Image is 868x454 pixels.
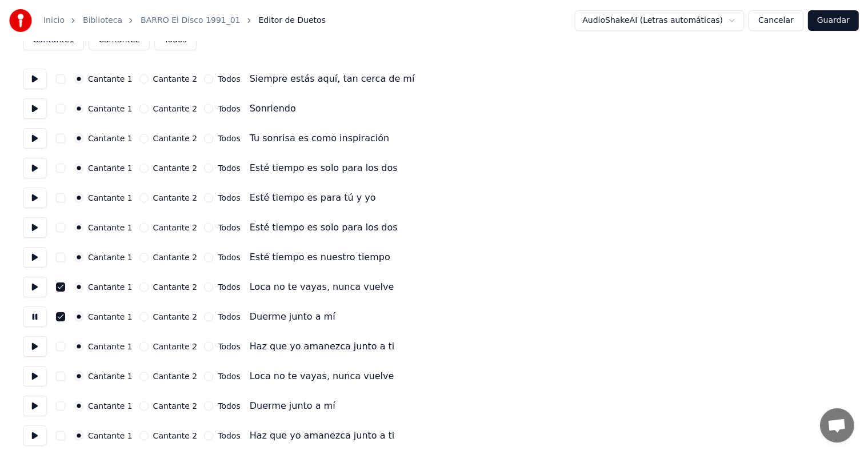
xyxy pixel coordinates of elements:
span: Editor de Duetos [259,15,326,26]
label: Cantante 2 [153,402,198,410]
label: Cantante 1 [88,372,133,380]
label: Cantante 1 [88,253,133,261]
label: Todos [218,75,240,83]
div: Loca no te vayas, nunca vuelve [250,280,394,294]
label: Cantante 1 [88,283,133,291]
div: Esté tiempo es solo para los dos [250,161,398,175]
div: Haz que yo amanezca junto a ti [250,340,395,353]
label: Todos [218,343,240,351]
img: youka [9,9,32,32]
label: Cantante 1 [88,224,133,232]
label: Cantante 2 [153,134,198,142]
div: Haz que yo amanezca junto a ti [250,429,395,443]
label: Cantante 2 [153,372,198,380]
label: Cantante 1 [88,402,133,410]
label: Todos [218,253,240,261]
label: Cantante 1 [88,194,133,202]
label: Cantante 1 [88,105,133,113]
label: Todos [218,432,240,440]
label: Todos [218,313,240,321]
label: Todos [218,105,240,113]
label: Cantante 1 [88,313,133,321]
div: Siempre estás aquí, tan cerca de mí [250,72,415,86]
div: Duerme junto a mí [250,399,335,413]
div: Chat abierto [820,408,854,443]
div: Esté tiempo es para tú y yo [250,191,376,205]
label: Todos [218,134,240,142]
label: Cantante 1 [88,432,133,440]
label: Cantante 1 [88,134,133,142]
label: Cantante 1 [88,343,133,351]
label: Cantante 1 [88,164,133,172]
div: Sonriendo [250,102,296,116]
label: Todos [218,164,240,172]
label: Todos [218,372,240,380]
label: Cantante 2 [153,253,198,261]
div: Esté tiempo es solo para los dos [250,221,398,234]
label: Cantante 2 [153,343,198,351]
label: Todos [218,224,240,232]
a: Biblioteca [83,15,122,26]
label: Cantante 1 [88,75,133,83]
label: Todos [218,194,240,202]
label: Cantante 2 [153,283,198,291]
label: Cantante 2 [153,313,198,321]
label: Cantante 2 [153,75,198,83]
label: Cantante 2 [153,432,198,440]
div: Tu sonrisa es como inspiración [250,132,389,145]
button: Cancelar [749,10,803,31]
div: Esté tiempo es nuestro tiempo [250,250,390,264]
button: Guardar [808,10,859,31]
div: Loca no te vayas, nunca vuelve [250,369,394,383]
a: BARRO El Disco 1991_01 [141,15,240,26]
label: Cantante 2 [153,224,198,232]
label: Todos [218,402,240,410]
nav: breadcrumb [43,15,326,26]
a: Inicio [43,15,65,26]
div: Duerme junto a mí [250,310,335,324]
label: Cantante 2 [153,164,198,172]
label: Todos [218,283,240,291]
label: Cantante 2 [153,194,198,202]
label: Cantante 2 [153,105,198,113]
